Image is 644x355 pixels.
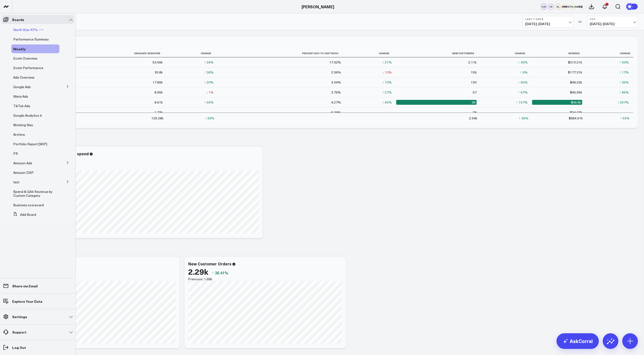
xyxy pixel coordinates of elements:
div: 8.61k [154,100,163,105]
div: DM [562,4,568,10]
span: Working files [13,123,33,127]
div: ↑ 36% [204,70,214,75]
div: $48.22k [570,80,582,85]
a: [PERSON_NAME] [302,4,334,9]
div: ↑ 35% [518,60,528,65]
b: Last 7 Days [525,18,571,21]
div: ↑ 36% [519,116,528,121]
a: Meta Ads [13,94,28,98]
a: Spend & GA4 Revenue by Custom Category [13,190,55,198]
div: - [212,110,214,115]
div: Previous: $357.15k [22,277,176,281]
th: New Customers [396,49,481,57]
div: - [391,110,392,115]
div: ↑ 157% [516,100,528,105]
th: Revenue [532,49,587,57]
span: + 18 [576,5,582,8]
div: $46.6k [532,100,582,105]
div: 4 [605,3,609,6]
span: [DATE] - [DATE] [590,22,635,26]
div: $684.91k [569,116,583,121]
div: ↑ 9% [520,70,528,75]
span: Portfolio Report [WIP] [13,142,47,146]
p: Share via Email [12,284,38,288]
a: Amazon DSP [13,171,34,175]
span: 36.41% [215,270,228,275]
span: PR [13,151,18,156]
a: Log Out [1,343,74,352]
span: ↑ [212,270,214,276]
a: Working files [13,123,33,127]
th: Change [345,49,396,57]
div: 53.66k [153,60,163,65]
div: 1.73k [154,110,163,115]
div: 36 [396,100,477,105]
div: 28 [473,110,477,115]
div: $310.21k [568,60,582,65]
div: 2.36% [331,70,341,75]
div: ↑ 34% [204,60,214,65]
div: 8.95k [154,90,163,95]
a: Ecom Overview [13,56,37,60]
div: 2.11k [468,60,477,65]
button: Last 7 Days[DATE]-[DATE] [523,16,573,28]
div: ↑ 97% [518,90,528,95]
div: ↑ 257% [617,100,629,105]
p: Settings [12,315,27,319]
a: Portfolio Report [WIP] [13,142,47,146]
a: Weekly [13,47,26,51]
div: ↑ 43% [619,60,629,65]
a: TikTok Ads [13,104,30,108]
span: Business scorecard [13,203,44,207]
div: $177.31k [568,70,582,75]
span: Google Analytics 4 [13,113,42,118]
span: Spend & GA4 Revenue by Custom Category [13,189,53,198]
a: Ads Overview [13,75,34,79]
div: ↓ 10% [382,70,392,75]
span: test [13,180,19,184]
div: ↑ 53% [620,116,630,121]
div: 2.54k [469,116,477,121]
th: Change [481,49,532,57]
div: New Customer Orders [188,261,231,266]
div: 3.79% [331,90,341,95]
span: Ads Overview [13,75,34,80]
p: Explore Your Data [12,299,42,303]
div: 17.89k [153,80,163,85]
div: ↑ 35% [619,80,629,85]
a: Google Analytics 4 [13,114,42,117]
div: VS [576,20,585,23]
span: Weekly [13,46,26,51]
div: 17.32% [329,60,341,65]
a: Business scorecard [13,203,44,207]
a: Ecom Performance [13,66,43,70]
span: Performance Summary [13,37,49,42]
th: Change [167,49,218,57]
div: ↑ 55% [204,100,214,105]
div: 129.28k [151,116,164,121]
span: Ecom Overview [13,56,37,61]
span: Google Ads [13,84,31,89]
a: PR [13,152,18,156]
div: ↑ 33% [205,116,214,121]
div: Previous: $65.54k [22,167,259,171]
span: TikTok Ads [13,104,30,108]
div: - [526,110,528,115]
div: [PERSON_NAME] [569,4,575,10]
a: Google Ads [13,85,31,89]
div: ↓ 1% [206,90,214,95]
div: ↑ 55% [518,80,528,85]
span: Meta Ads [13,94,28,99]
span: North Star KPIs [13,27,38,32]
div: $34.07k [570,110,582,115]
div: ↑ 17% [619,70,629,75]
div: 35.8k [154,70,163,75]
div: 57 [473,90,477,95]
div: 5.26% [331,110,341,115]
th: Engaged Sessions [71,49,167,57]
button: YoY[DATE]-[DATE] [587,16,638,28]
a: AskCorral [557,333,599,349]
div: ↑ 86% [619,90,629,95]
button: Add Board [11,210,36,219]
